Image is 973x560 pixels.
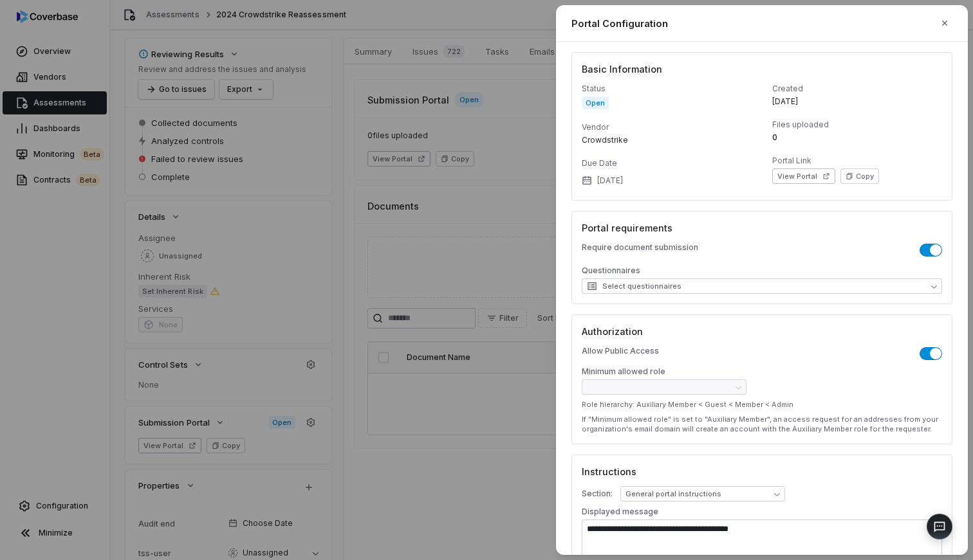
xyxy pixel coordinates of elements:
[772,132,777,143] span: 0
[582,346,659,361] p: Allow Public Access
[582,122,752,132] dt: Vendor
[582,62,942,76] h3: Basic Information
[582,415,942,434] p: If "Minimum allowed role" is set to "Auxiliary Member", an access request for an addresses from y...
[582,465,942,478] h3: Instructions
[582,135,628,145] span: Crowdstrike
[571,17,668,30] h2: Portal Configuration
[772,120,942,130] dt: Files uploaded
[772,156,942,166] dt: Portal Link
[582,158,752,168] dt: Due Date
[772,96,798,107] span: [DATE]
[582,242,698,258] p: Require document submission
[582,96,609,109] span: Open
[840,168,879,184] button: Copy
[582,366,942,379] p: Minimum allowed role
[582,221,942,235] h3: Portal requirements
[582,489,613,499] p: Section:
[582,266,942,278] p: Questionnaires
[582,400,942,410] p: Role hierarchy: Auxiliary Member < Guest < Member < Admin
[582,507,658,517] p: Displayed message
[582,325,942,338] h3: Authorization
[578,167,627,194] button: [DATE]
[582,84,752,94] dt: Status
[772,168,835,184] button: View Portal
[772,84,942,94] dt: Created
[587,281,681,291] span: Select questionnaires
